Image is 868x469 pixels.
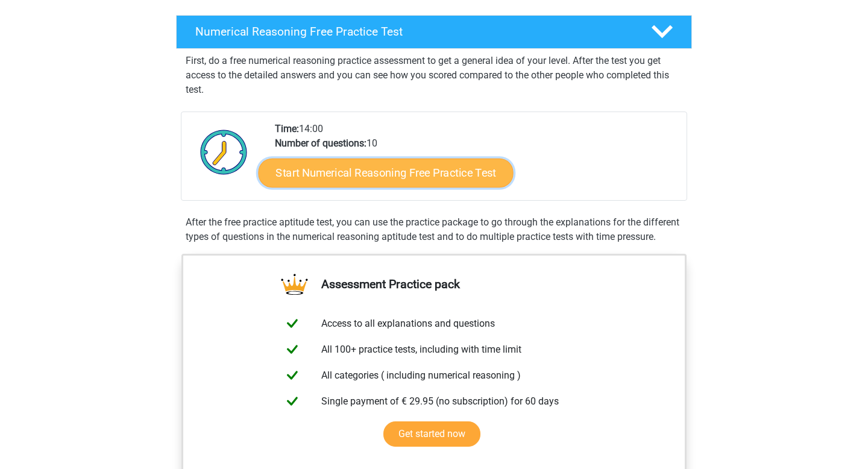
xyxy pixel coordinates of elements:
a: Get started now [383,421,480,447]
b: Number of questions: [275,137,366,149]
h4: Numerical Reasoning Free Practice Test [195,25,632,39]
img: Clock [193,122,254,182]
a: Start Numerical Reasoning Free Practice Test [259,158,514,187]
b: Time: [275,123,299,134]
div: After the free practice aptitude test, you can use the practice package to go through the explana... [181,215,687,244]
div: 14:00 10 [266,122,686,200]
a: Numerical Reasoning Free Practice Test [171,15,697,49]
p: First, do a free numerical reasoning practice assessment to get a general idea of your level. Aft... [186,54,682,97]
